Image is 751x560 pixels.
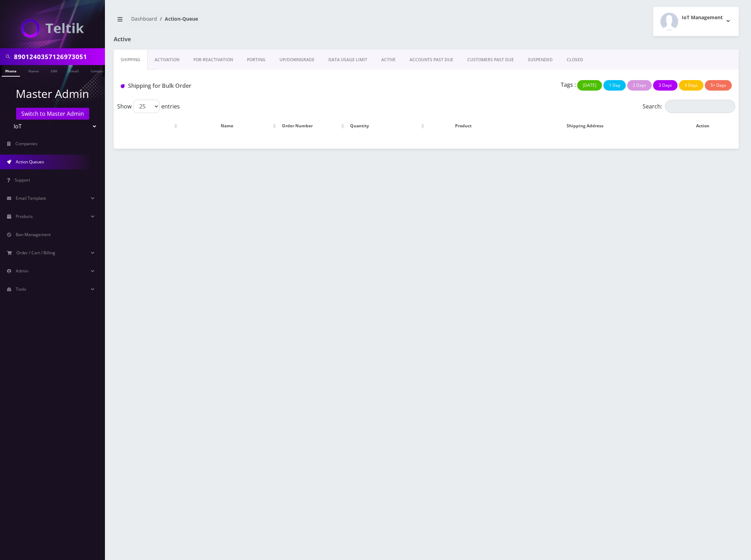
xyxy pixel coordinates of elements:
button: [DATE] [577,80,602,91]
a: Company [87,65,111,76]
a: Name [25,65,42,76]
nav: breadcrumb [114,12,421,31]
span: Email Template [16,195,46,201]
a: Activation [148,50,186,70]
th: Action [671,116,735,136]
img: IoT [21,19,84,38]
li: Action-Queue [157,15,198,22]
input: Search in Company [14,50,103,63]
p: Tags : [561,80,576,89]
input: Search: [665,100,735,113]
a: CLOSED [560,50,590,70]
button: 3 Days [653,80,678,91]
a: ACCOUNTS PAST DUE [403,50,460,70]
span: Action Queues [16,159,44,165]
a: Email [65,65,82,76]
span: Ban Management [16,232,51,238]
a: SUSPENDED [521,50,560,70]
th: Order Number [278,116,346,136]
a: Switch to Master Admin [16,108,89,120]
th: Product [427,116,500,136]
a: Phone [2,65,20,77]
span: Admin [16,268,28,274]
th: Name [180,116,278,136]
a: CUSTOMERS PAST DUE [460,50,521,70]
select: Showentries [133,100,160,113]
h1: Active [114,36,315,43]
span: Support [15,177,30,183]
a: DATA USAGE LIMIT [321,50,374,70]
button: 5+ Days [705,80,732,91]
button: 1 Day [603,80,626,91]
a: Shipping [114,50,148,70]
a: FOR-REActivation [186,50,240,70]
a: PORTING [240,50,272,70]
button: IoT Management [653,7,739,36]
a: Dashboard [131,15,157,22]
img: Shipping for Bulk Order [121,84,125,88]
a: ACTIVE [374,50,403,70]
th: Quantity [347,116,426,136]
span: Products [16,213,33,219]
th: Shipping Address [500,116,670,136]
label: Search: [643,100,735,113]
span: Companies [15,141,37,147]
h1: Shipping for Bulk Order [121,83,317,89]
span: Tools [16,286,26,292]
span: Order / Cart / Billing [16,250,55,256]
a: SIM [47,65,61,76]
label: Show entries [117,100,180,113]
a: UP/DOWNGRADE [272,50,321,70]
h2: IoT Management [682,15,723,21]
button: 2 Days [627,80,652,91]
button: 4 Days [679,80,703,91]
